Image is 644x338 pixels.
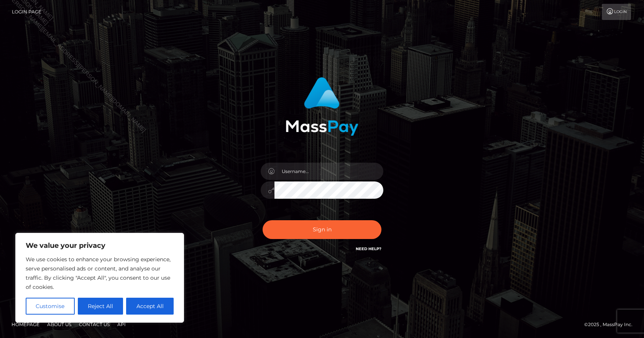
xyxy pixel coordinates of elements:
img: MassPay Login [286,77,358,136]
div: © 2025 , MassPay Inc. [584,320,638,329]
button: Customise [26,298,75,315]
a: API [114,318,129,330]
p: We value your privacy [26,241,174,250]
a: Login Page [12,4,41,20]
a: Contact Us [76,318,113,330]
p: We use cookies to enhance your browsing experience, serve personalised ads or content, and analys... [26,255,174,292]
a: About Us [44,318,74,330]
input: Username... [274,163,383,180]
a: Homepage [8,318,43,330]
a: Login [602,4,631,20]
button: Accept All [126,298,174,315]
a: Need Help? [356,246,381,251]
div: We value your privacy [15,233,184,323]
button: Sign in [263,220,381,239]
button: Reject All [78,298,123,315]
